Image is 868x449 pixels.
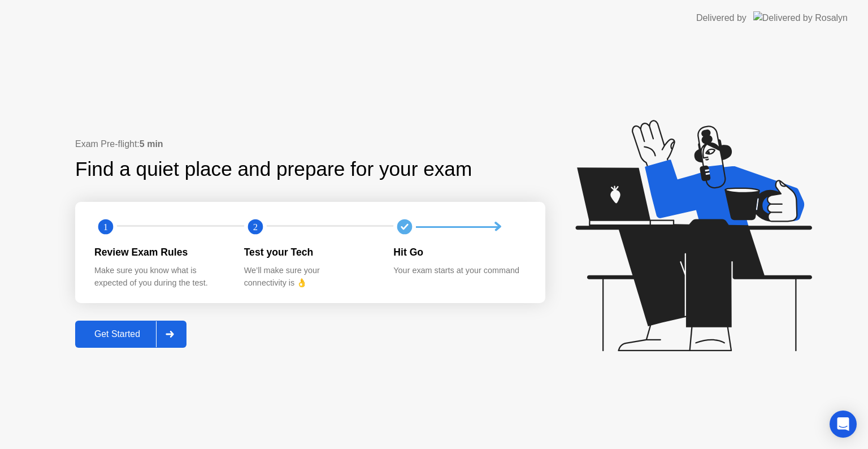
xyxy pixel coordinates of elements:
[393,245,525,260] div: Hit Go
[830,411,857,438] div: Open Intercom Messenger
[244,265,376,289] div: We’ll make sure your connectivity is 👌
[75,321,186,348] button: Get Started
[244,245,376,260] div: Test your Tech
[253,222,258,232] text: 2
[103,222,108,232] text: 1
[753,11,848,24] img: Delivered by Rosalyn
[94,245,226,260] div: Review Exam Rules
[94,265,226,289] div: Make sure you know what is expected of you during the test.
[79,329,156,339] div: Get Started
[75,137,545,151] div: Exam Pre-flight:
[140,139,163,149] b: 5 min
[393,265,525,277] div: Your exam starts at your command
[75,154,474,184] div: Find a quiet place and prepare for your exam
[696,11,747,25] div: Delivered by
